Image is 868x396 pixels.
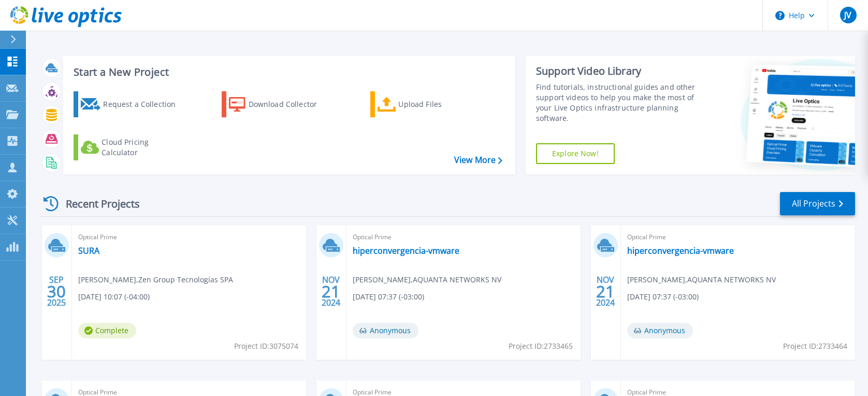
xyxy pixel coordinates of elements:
span: Optical Prime [78,231,300,243]
a: Cloud Pricing Calculator [74,134,189,160]
span: 21 [596,287,615,296]
div: Support Video Library [536,64,702,78]
div: Request a Collection [103,94,186,115]
div: SEP 2025 [47,272,66,310]
span: [PERSON_NAME] , AQUANTA NETWORKS NV [627,274,776,285]
div: Download Collector [249,94,331,115]
div: Upload Files [398,94,481,115]
span: [DATE] 10:07 (-04:00) [78,291,150,303]
a: Request a Collection [74,91,189,117]
h3: Start a New Project [74,66,502,78]
div: NOV 2024 [321,272,341,310]
span: 30 [47,287,66,296]
span: Project ID: 2733464 [783,340,847,352]
span: [DATE] 07:37 (-03:00) [353,291,424,303]
span: Anonymous [353,323,418,338]
span: [PERSON_NAME] , Zen Group Tecnologías SPA [78,274,233,285]
a: All Projects [780,192,855,215]
a: SURA [78,245,99,256]
a: Download Collector [222,91,337,117]
div: Find tutorials, instructional guides and other support videos to help you make the most of your L... [536,82,702,124]
a: Explore Now! [536,143,615,164]
a: hiperconvergencia-vmware [627,245,734,256]
div: NOV 2024 [596,272,615,310]
span: Optical Prime [627,231,849,243]
a: Upload Files [370,91,486,117]
div: Recent Projects [40,191,154,216]
span: JV [844,11,851,19]
div: Cloud Pricing Calculator [102,137,184,158]
span: [PERSON_NAME] , AQUANTA NETWORKS NV [353,274,501,285]
a: View More [454,155,502,165]
span: 21 [322,287,340,296]
span: Project ID: 3075074 [234,340,298,352]
span: Optical Prime [353,231,574,243]
span: [DATE] 07:37 (-03:00) [627,291,699,303]
span: Complete [78,323,136,338]
a: hiperconvergencia-vmware [353,245,459,256]
span: Anonymous [627,323,693,338]
span: Project ID: 2733465 [509,340,573,352]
